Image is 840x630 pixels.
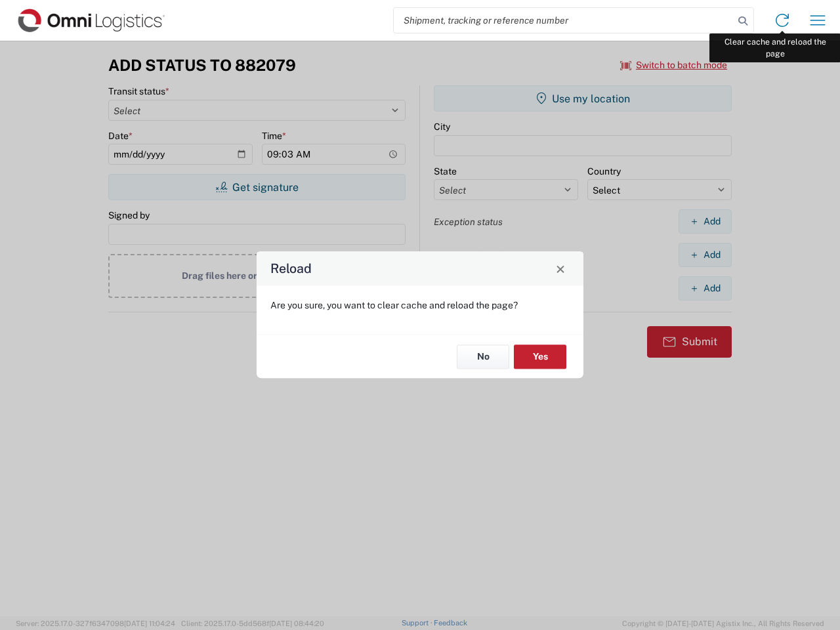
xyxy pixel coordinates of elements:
button: Close [551,259,570,278]
input: Shipment, tracking or reference number [394,8,734,33]
button: No [457,345,509,369]
h4: Reload [270,259,312,278]
p: Are you sure, you want to clear cache and reload the page? [270,299,570,311]
button: Yes [514,345,566,369]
